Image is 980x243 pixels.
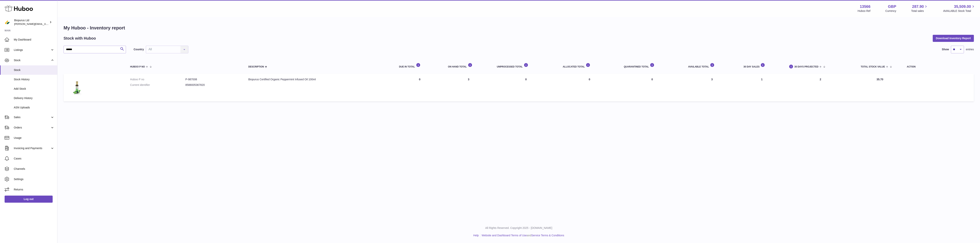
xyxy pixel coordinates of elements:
[14,59,50,62] span: Stock
[448,63,489,68] div: ON HAND Total
[14,48,50,52] span: Listings
[395,74,444,102] td: 0
[14,19,49,26] div: Biopurus Ltd
[885,9,896,13] div: Currency
[5,196,53,202] a: Log out
[624,63,680,68] div: QUARANTINED Total
[444,74,493,102] td: 3
[248,78,391,81] div: Biopurus Certified Organic Peppermint Infused Oil 100ml
[888,4,896,9] strong: GBP
[64,36,96,41] h2: Stock with Huboo
[14,157,54,160] span: Cases
[14,96,54,100] span: Delivery History
[14,167,54,171] span: Channels
[942,48,949,51] label: Show
[67,78,87,97] img: product image
[14,115,50,119] span: Sales
[185,78,241,81] dd: P-987008
[134,48,144,51] label: Country
[954,4,971,9] span: 35,509.00
[14,188,54,191] span: Returns
[14,78,54,81] span: Stock History
[493,74,559,102] td: 0
[933,35,974,42] button: Download Inventory Report
[740,74,784,102] td: 1
[14,146,50,150] span: Invoicing and Payments
[60,226,977,230] p: All Rights Reserved. Copyright 2025 - [DOMAIN_NAME]
[5,19,10,25] img: peter@biopurus.co.uk
[14,68,54,72] span: Stock
[473,234,479,237] a: Help
[14,87,54,91] span: Add Stock
[860,4,871,9] strong: 13566
[14,106,54,109] span: ASN Uploads
[743,63,780,68] div: 30 DAY SALES
[185,83,241,87] dd: 8588005367820
[688,63,736,68] div: AVAILABLE Total
[911,4,928,13] a: 287.90 Total sales
[14,38,54,41] span: My Dashboard
[559,74,620,102] td: 0
[130,78,185,81] dt: Huboo P no
[563,63,616,68] div: ALLOCATED Total
[943,4,975,13] a: 35,509.00 AVAILABLE Stock Total
[14,22,77,25] span: [PERSON_NAME][EMAIL_ADDRESS][DOMAIN_NAME]
[794,66,818,68] span: 30 DAYS PROJECTED
[907,66,970,68] div: Action
[911,9,928,13] span: Total sales
[784,74,857,102] td: 2
[130,66,145,68] span: Huboo P no
[861,66,885,68] span: Total stock value
[912,4,924,9] span: 287.90
[943,9,975,13] span: AVAILABLE Stock Total
[480,234,564,237] li: and
[877,78,883,81] span: 35.70
[64,25,974,31] h1: My Huboo - Inventory report
[14,126,50,129] span: Orders
[130,83,185,87] dt: Current identifier
[248,66,264,68] span: Description
[966,48,974,51] span: entries
[497,63,555,68] div: UNPROCESSED Total
[531,234,564,237] a: Service Terms & Conditions
[684,74,740,102] td: 3
[399,63,440,68] div: DUE IN TOTAL
[482,234,527,237] a: Website and Dashboard Terms of Use
[14,136,54,140] span: Usage
[651,78,653,81] span: 0
[858,9,871,13] div: Huboo Ref
[14,177,54,181] span: Settings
